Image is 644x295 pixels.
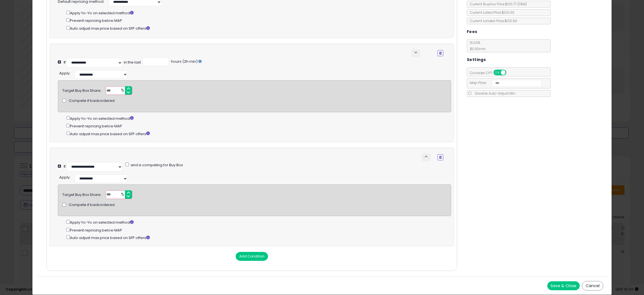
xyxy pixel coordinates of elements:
i: Remove Condition [439,156,442,159]
div: Apply Yo-Yo on selected method [66,219,451,225]
span: ON [494,70,501,75]
h5: Settings [467,56,486,63]
span: ( FBM ) [517,2,527,6]
span: % [118,191,127,199]
span: $125.77 [505,2,527,6]
div: in the last [124,60,141,65]
span: hours (2h min) [170,59,198,64]
h5: Fees [467,28,477,35]
span: Current Listed Price: $120.99 [467,10,514,15]
div: Auto adjust max price based on SFP offers [66,234,451,240]
span: OFF [505,70,514,75]
div: : [59,173,70,180]
div: Prevent repricing below MAP [66,123,451,129]
button: Add Condition [236,252,268,261]
span: $0.30 min [467,46,486,51]
div: Apply Yo-Yo on selected method [66,10,443,16]
div: Prevent repricing below MAP [66,227,451,233]
span: Apply [59,71,70,76]
span: Apply [59,175,70,180]
div: Apply Yo-Yo on selected method [66,115,451,121]
div: Target Buy Box Share: [62,86,101,93]
button: Cancel [582,281,603,291]
div: Auto adjust max price based on SFP offers [66,130,451,137]
i: Remove Condition [439,51,442,55]
span: Current Buybox Price: [467,2,527,6]
span: Disable Auto-Adjust Min [472,91,515,96]
span: Compete if backordered [69,202,115,208]
span: Compete if backordered [69,98,115,104]
div: Auto adjust max price based on SFP offers [66,25,443,31]
span: Current Landed Price: $120.99 [467,18,517,23]
span: 15.00 % [467,40,486,51]
span: and is competing for Buy Box [130,162,183,168]
div: : [59,69,70,76]
span: keyboard_arrow_up [423,154,429,159]
button: Save & Close [547,281,580,290]
span: % [118,86,127,95]
div: Prevent repricing below MAP [66,17,443,23]
span: keyboard_arrow_down [413,50,418,55]
span: Consider CPT: [467,71,514,75]
span: Map Price: [467,80,542,85]
div: Target Buy Box Share: [62,190,101,198]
